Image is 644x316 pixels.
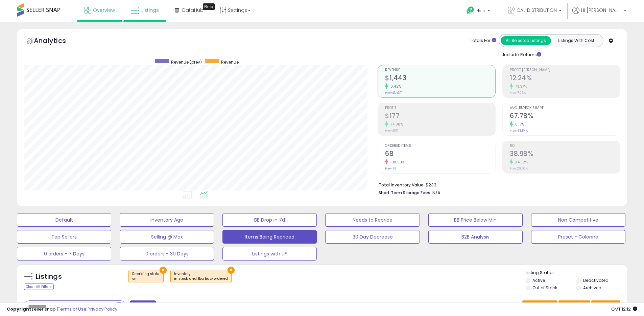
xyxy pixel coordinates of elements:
button: Non Competitive [531,213,625,227]
small: 74.08% [388,122,403,127]
span: DataHub [182,7,204,14]
b: Short Term Storage Fees: [379,190,431,196]
button: 0 orders - 7 Days [17,247,111,261]
button: Selling @ Max [120,230,214,244]
div: seller snap | | [7,306,117,313]
small: 6.17% [513,122,524,127]
small: Prev: 29.02% [510,166,528,171]
label: Archived [583,285,601,291]
button: × [160,267,167,274]
h2: 38.98% [510,150,620,159]
span: Hi [PERSON_NAME] [581,7,622,14]
span: Listings [141,7,159,14]
button: Inventory Age [120,213,214,227]
small: Prev: 63.84% [510,129,528,133]
span: Inventory : [174,271,228,281]
button: Default [17,213,111,227]
i: Get Help [466,6,475,15]
h2: $1,443 [385,74,495,83]
h2: 12.24% [510,74,620,83]
div: in stock and fba backordered [174,276,228,281]
small: -10.53% [388,160,405,165]
button: BB Drop in 7d [222,213,317,227]
button: Save View [522,300,557,312]
span: Revenue [221,59,239,65]
span: N/A [432,189,440,196]
button: 30 Day Decrease [325,230,420,244]
span: ROI [510,144,620,148]
h2: 68 [385,150,495,159]
small: Prev: $101 [385,129,398,133]
button: Top Sellers [17,230,111,244]
span: 2025-09-16 12:12 GMT [611,306,637,312]
li: $233 [379,180,615,188]
label: Deactivated [583,277,609,283]
button: Columns [558,300,590,312]
span: Profit [385,106,495,110]
button: B2B Analysis [428,230,523,244]
button: × [228,267,235,274]
p: Listing States: [526,270,627,276]
span: CAJ DISTRIBUTION [517,7,557,14]
div: Clear All Filters [24,284,54,290]
span: Help [476,8,485,14]
small: 73.37% [513,84,527,89]
span: Overview [93,7,115,14]
h2: $177 [385,112,495,121]
small: Prev: $1,437 [385,91,402,95]
small: Prev: 76 [385,166,396,171]
div: Totals For [470,38,496,44]
button: Listings With Cost [551,36,601,45]
span: Profit [PERSON_NAME] [510,68,620,72]
button: 0 orders - 30 Days [120,247,214,261]
span: Revenue [385,68,495,72]
a: Hi [PERSON_NAME] [572,7,626,22]
span: Revenue (prev) [171,59,202,65]
h5: Listings [36,272,62,281]
small: 34.32% [513,160,528,165]
label: Out of Stock [532,285,557,291]
span: Avg. Buybox Share [510,106,620,110]
button: Filters [130,300,156,312]
div: Tooltip anchor [203,3,215,10]
button: Preset - Colonne [531,230,625,244]
strong: Copyright [7,306,31,312]
label: Active [532,277,545,283]
button: Actions [591,300,620,312]
button: Listings with LIF [222,247,317,261]
a: Help [461,1,497,22]
button: All Selected Listings [501,36,551,45]
b: Total Inventory Value: [379,182,425,188]
button: Needs to Reprice [325,213,420,227]
div: on [132,276,160,281]
small: Prev: 7.06% [510,91,526,95]
button: Items Being Repriced [222,230,317,244]
h2: 67.78% [510,112,620,121]
span: Repricing state : [132,271,160,281]
h5: Analytics [34,36,79,47]
div: Include Returns [494,50,549,58]
small: 0.42% [388,84,401,89]
button: BB Price Below Min [428,213,523,227]
span: Ordered Items [385,144,495,148]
